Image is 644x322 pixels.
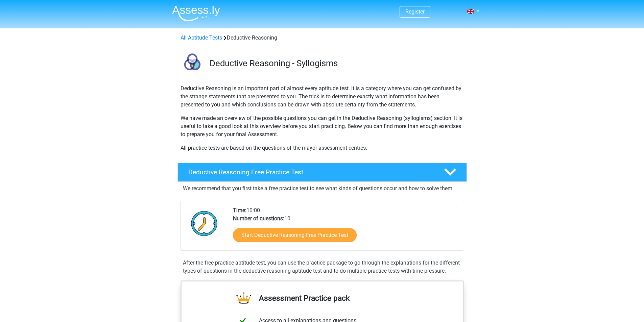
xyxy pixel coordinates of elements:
[181,114,464,139] p: We have made an overview of the possible questions you can get in the Deductive Reasoning (syllog...
[210,58,461,69] h3: Deductive Reasoning - Syllogisms
[188,168,433,176] h4: Deductive Reasoning Free Practice Test
[233,228,357,242] a: Start Deductive Reasoning Free Practice Test
[180,259,464,275] div: After the free practice aptitude test, you can use the practice package to go through the explana...
[228,206,463,250] div: 10:00 10
[183,184,461,193] p: We recommend that you first take a free practice test to see what kinds of questions occur and ho...
[405,8,425,15] a: Register
[233,215,284,222] b: Number of questions:
[175,163,470,182] a: Deductive Reasoning Free Practice Test
[178,50,207,79] img: deductive reasoning
[178,34,467,42] div: Deductive Reasoning
[187,206,221,240] img: Clock
[233,207,246,214] b: Time:
[172,5,220,21] img: Assessly
[181,84,464,109] p: Deductive Reasoning is an important part of almost every aptitude test. It is a category where yo...
[181,34,222,41] a: All Aptitude Tests
[181,144,464,152] p: All practice tests are based on the questions of the mayor assessment centres.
